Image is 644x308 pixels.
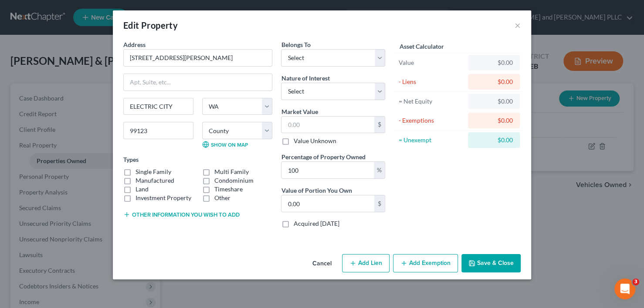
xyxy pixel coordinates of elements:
label: Manufactured [136,176,174,185]
input: Enter city... [124,98,193,115]
label: Investment Property [136,194,191,202]
button: Save & Close [461,254,521,272]
div: $ [374,195,385,212]
div: $0.00 [475,136,513,144]
input: 0.00 [281,195,374,212]
div: % [374,162,385,178]
div: $ [374,117,385,133]
div: = Net Equity [398,97,464,106]
label: Value of Portion You Own [281,186,352,195]
div: Edit Property [123,19,178,31]
div: - Liens [398,77,464,86]
div: = Unexempt [398,136,464,144]
label: Types [123,155,139,164]
label: Nature of Interest [281,74,329,83]
label: Timeshare [214,185,243,194]
iframe: Intercom live chat [614,278,635,299]
span: Address [123,41,146,48]
div: $0.00 [475,58,513,67]
div: $0.00 [475,97,513,106]
div: - Exemptions [398,116,464,125]
label: Market Value [281,107,318,116]
label: Multi Family [214,167,249,176]
input: Enter zip... [123,122,193,139]
span: 3 [632,278,639,285]
label: Asset Calculator [399,42,444,51]
span: Belongs To [281,41,310,48]
label: Other [214,194,230,202]
button: Add Exemption [393,254,458,272]
div: Value [398,58,464,67]
button: × [515,20,521,30]
label: Single Family [136,167,171,176]
input: Enter address... [124,50,272,66]
div: $0.00 [475,77,513,86]
label: Acquired [DATE] [293,219,339,228]
input: 0.00 [281,162,374,178]
label: Condominium [214,176,254,185]
button: Cancel [305,255,339,272]
input: 0.00 [281,117,374,133]
label: Percentage of Property Owned [281,152,365,161]
label: Value Unknown [293,137,336,145]
label: Land [136,185,149,194]
button: Add Lien [342,254,390,272]
button: Other information you wish to add [123,211,240,218]
input: Apt, Suite, etc... [124,74,272,90]
div: $0.00 [475,116,513,125]
a: Show on Map [202,141,248,148]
